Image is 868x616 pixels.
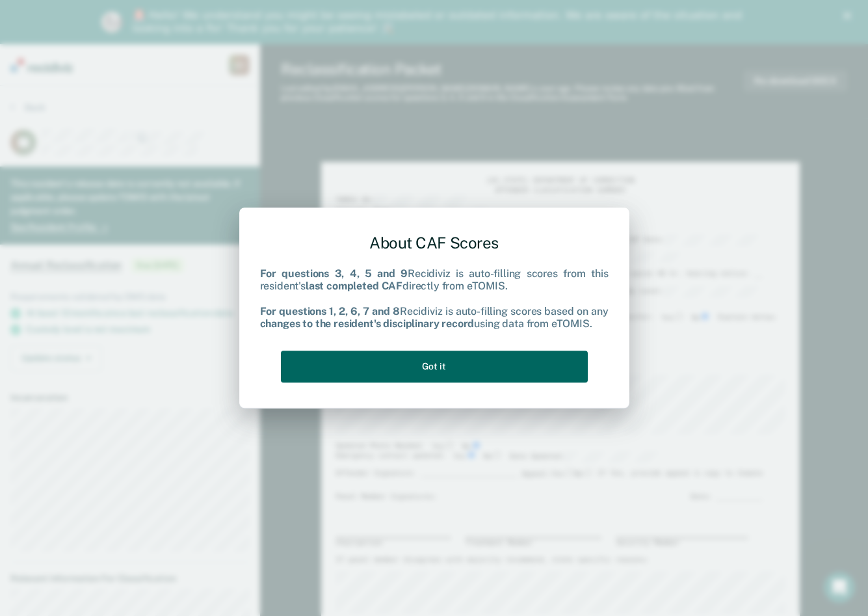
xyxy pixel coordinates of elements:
b: changes to the resident's disciplinary record [260,317,475,330]
div: 🚨 Hello! We understand you might be seeing mislabeled or outdated information. We are aware of th... [133,9,746,35]
div: Close [843,12,856,20]
button: Got it [281,351,588,382]
div: Recidiviz is auto-filling scores from this resident's directly from eTOMIS. Recidiviz is auto-fil... [260,268,609,330]
div: About CAF Scores [260,223,609,263]
img: Profile image for Kim [101,12,122,33]
b: For questions 1, 2, 6, 7 and 8 [260,305,400,317]
b: last completed CAF [306,280,402,293]
b: For questions 3, 4, 5 and 9 [260,268,408,280]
